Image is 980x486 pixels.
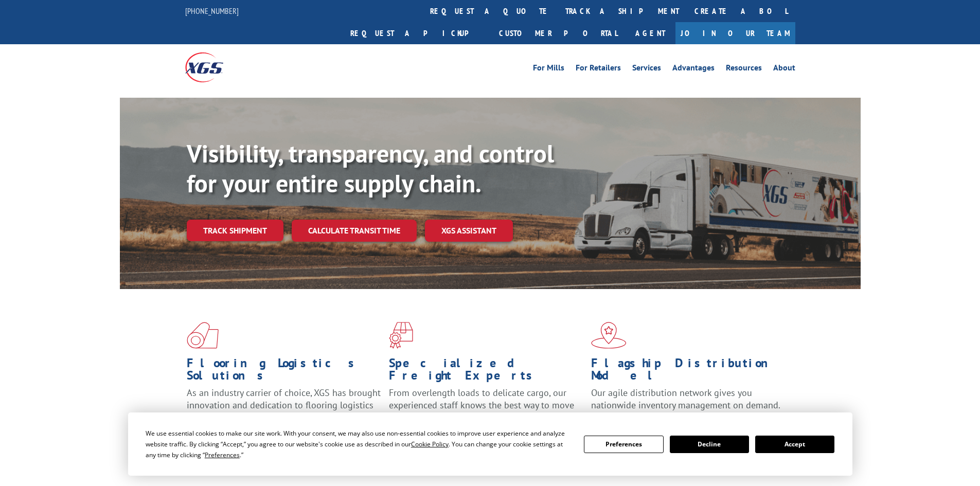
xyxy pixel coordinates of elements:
h1: Flagship Distribution Model [591,357,786,387]
a: For Mills [533,64,564,75]
a: Calculate transit time [292,220,417,242]
p: From overlength loads to delicate cargo, our experienced staff knows the best way to move your fr... [389,387,583,433]
span: As an industry carrier of choice, XGS has brought innovation and dedication to flooring logistics... [187,387,381,423]
button: Preferences [584,436,663,453]
a: Join Our Team [675,22,795,44]
a: [PHONE_NUMBER] [185,6,239,16]
span: Our agile distribution network gives you nationwide inventory management on demand. [591,387,780,411]
a: Customer Portal [491,22,625,44]
a: XGS ASSISTANT [425,220,513,242]
span: Cookie Policy [411,440,449,448]
button: Decline [670,436,749,453]
img: xgs-icon-flagship-distribution-model-red [591,322,627,349]
b: Visibility, transparency, and control for your entire supply chain. [187,137,554,199]
img: xgs-icon-focused-on-flooring-red [389,322,413,349]
a: Request a pickup [343,22,491,44]
a: About [773,64,795,75]
div: Cookie Consent Prompt [128,412,852,476]
a: For Retailers [576,64,621,75]
a: Advantages [672,64,715,75]
a: Agent [625,22,675,44]
a: Resources [726,64,762,75]
h1: Flooring Logistics Solutions [187,357,381,387]
img: xgs-icon-total-supply-chain-intelligence-red [187,322,219,349]
div: We use essential cookies to make our site work. With your consent, we may also use non-essential ... [146,428,572,460]
a: Track shipment [187,220,283,241]
h1: Specialized Freight Experts [389,357,583,387]
a: Services [632,64,661,75]
button: Accept [755,436,834,453]
span: Preferences [205,451,240,459]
